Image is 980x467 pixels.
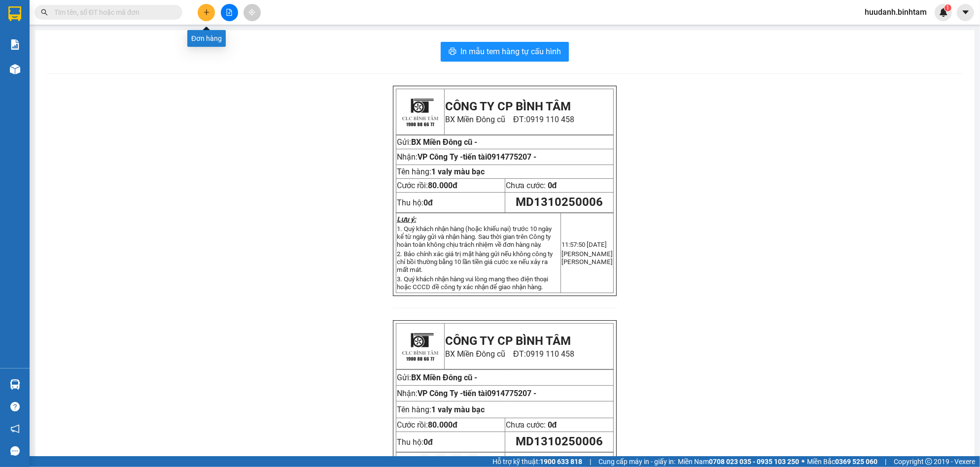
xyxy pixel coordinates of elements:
span: 0914775207 - [94,70,143,79]
span: 0đ [548,181,557,190]
img: logo [398,90,442,134]
span: 0919 110 458 [526,349,574,359]
span: BX Miền Đông cũ ĐT: [445,115,574,124]
span: Thu hộ: [397,437,433,447]
span: huudanh.binhtam [857,6,935,18]
span: 1. Quý khách nhận hàng (hoặc khiếu nại) trước 10 ngày kể từ ngày gửi và nhận hàng. Sau thời gian ... [397,225,552,248]
img: logo [4,7,34,52]
span: BX Miền Đông cũ ĐT: [35,34,134,53]
span: Gửi: [397,137,411,147]
span: 11:57:50 [DATE] [561,241,607,248]
span: Miền Bắc [807,456,877,467]
span: 1 valy màu bạc [431,405,485,414]
span: BX Miền Đông cũ - [18,57,84,66]
span: Chưa cước: [506,181,557,190]
img: warehouse-icon [10,64,20,74]
span: | [590,456,591,467]
span: Tên hàng: [397,405,485,414]
span: VP Công Ty - [418,152,536,162]
span: tiến tài [463,389,536,398]
span: Thu hộ: [397,198,433,207]
span: MD1310250006 [516,434,603,448]
span: file-add [226,9,233,16]
span: ⚪️ [802,460,805,464]
button: aim [244,4,261,21]
span: tiến tài [70,70,143,79]
span: 0914775207 - [487,389,536,398]
span: 2. Bảo chính xác giá trị mặt hàng gửi nếu không công ty chỉ bồi thường bằng 10 lần tiền giá cước ... [397,250,553,273]
span: printer [449,47,456,57]
span: Cung cấp máy in - giấy in: [598,456,675,467]
span: tiến tài [463,152,536,162]
span: plus [203,9,210,16]
span: VP Công Ty - [25,70,143,79]
img: logo [398,324,442,368]
span: BX Miền Đông cũ - [411,373,477,382]
span: In mẫu tem hàng tự cấu hình [460,45,561,58]
strong: CÔNG TY CP BÌNH TÂM [35,5,134,33]
button: file-add [221,4,238,21]
span: Cước rồi: [397,420,457,430]
span: Hỗ trợ kỹ thuật: [492,456,582,467]
span: BX Miền Đông cũ ĐT: [445,349,574,359]
input: Tìm tên, số ĐT hoặc mã đơn [54,7,171,18]
button: caret-down [957,4,974,21]
span: MD1310250006 [516,195,603,209]
span: copyright [925,458,932,465]
span: Miền Nam [678,456,799,467]
span: | [885,456,886,467]
span: 3. Quý khách nhận hàng vui lòng mang theo điện thoại hoặc CCCD đề công ty xác nhận để giao nhận h... [397,275,548,291]
strong: CÔNG TY CP BÌNH TÂM [445,334,571,348]
img: warehouse-icon [10,379,20,390]
span: BX Miền Đông cũ - [411,137,477,147]
span: [PERSON_NAME] [PERSON_NAME] [561,250,613,266]
span: caret-down [961,8,970,17]
strong: 0đ [423,437,433,447]
span: Tên hàng: [397,167,485,176]
strong: Lưu ý: [397,215,416,223]
span: notification [10,424,20,434]
span: search [41,9,48,16]
span: 80.000đ [428,181,457,190]
span: 1 [946,4,949,11]
span: 0919 110 458 [526,115,574,124]
span: 0914775207 - [487,152,536,162]
span: 0919 110 458 [35,34,134,53]
span: Cước rồi: [397,181,457,190]
span: message [10,446,20,456]
span: Nhận: [4,70,143,79]
span: VP Công Ty - [418,389,536,398]
strong: 0đ [423,198,433,207]
strong: CÔNG TY CP BÌNH TÂM [445,100,571,113]
strong: 0369 525 060 [835,458,877,466]
button: plus [198,4,215,21]
span: Chưa cước: [506,420,557,430]
span: 0đ [548,420,557,430]
span: question-circle [10,402,20,411]
strong: 1900 633 818 [540,458,582,466]
span: 80.000đ [428,420,457,430]
span: Gửi: [397,373,477,382]
sup: 1 [945,4,951,11]
img: logo-vxr [8,6,21,21]
button: printerIn mẫu tem hàng tự cấu hình [441,42,569,62]
img: icon-new-feature [939,8,948,17]
span: Gửi: [4,57,18,66]
strong: 0708 023 035 - 0935 103 250 [709,458,799,466]
span: Nhận: [397,152,536,162]
span: aim [248,9,255,16]
img: solution-icon [10,39,20,50]
span: Nhận: [397,389,536,398]
span: 1 valy màu bạc [431,167,485,176]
